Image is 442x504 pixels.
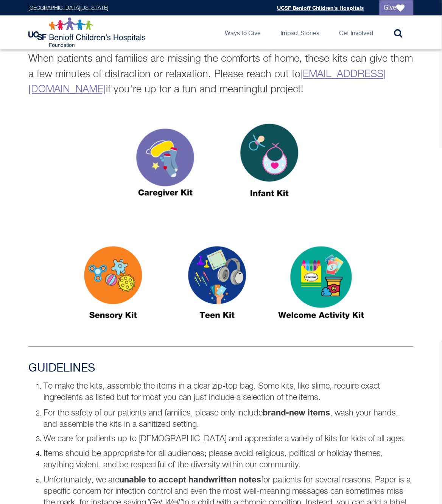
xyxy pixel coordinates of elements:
p: For the safety of our patients and families, please only include , wash your hands, and assemble ... [44,407,414,431]
p: To make the kits, assemble the items in a clear zip-top bag. Some kits, like slime, require exact... [44,381,414,404]
a: [GEOGRAPHIC_DATA][US_STATE] [28,5,108,11]
h3: GUIDELINES [28,362,414,376]
a: Impact Stories [274,16,326,50]
img: Teen Kit [170,232,265,341]
img: Sensory Kits [66,232,160,341]
a: UCSF Benioff Children's Hospitals [277,5,364,11]
p: We care for patients up to [DEMOGRAPHIC_DATA] and appreciate a variety of kits for kids of all ages. [44,434,414,445]
strong: brand-new items [263,408,330,418]
a: Ways to Give [219,16,267,50]
img: infant kit [222,109,317,218]
p: Items should be appropriate for all audiences; please avoid religious, political or holiday theme... [44,448,414,471]
a: Give [380,0,414,16]
a: Get Involved [333,16,380,50]
img: Activity Kits [274,232,369,341]
img: Logo for UCSF Benioff Children's Hospitals Foundation [28,17,148,48]
p: When patients and families are missing the comforts of home, these kits can give them a few minut... [28,52,414,98]
strong: unable to accept handwritten notes [119,475,261,485]
img: caregiver kit [118,109,213,218]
